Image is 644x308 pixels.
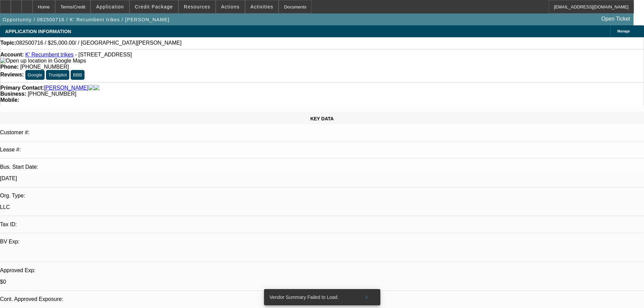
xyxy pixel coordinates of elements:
a: Open Ticket [599,13,633,25]
button: Trustpilot [46,70,69,80]
span: Activities [251,4,273,9]
span: Resources [184,4,210,9]
strong: Topic: [0,40,16,46]
span: Opportunity / 082500716 / K' Recumbent trikes / [PERSON_NAME] [3,17,170,22]
span: KEY DATA [310,116,334,121]
button: Activities [245,0,279,13]
span: Credit Package [135,4,173,9]
button: Resources [179,0,215,13]
a: [PERSON_NAME] [44,85,89,91]
button: Application [91,0,129,13]
button: X [356,291,378,303]
img: Open up location in Google Maps [0,58,86,64]
span: X [365,294,368,300]
span: APPLICATION INFORMATION [5,29,71,34]
div: Vendor Summary Failed to Load. [264,289,356,305]
a: K' Recumbent trikes [25,52,74,57]
button: Credit Package [130,0,178,13]
span: [PHONE_NUMBER] [28,91,76,97]
span: Manage [617,29,630,33]
strong: Account: [0,52,24,57]
span: - [STREET_ADDRESS] [75,52,132,57]
span: 082500716 / $25,000.00/ / [GEOGRAPHIC_DATA][PERSON_NAME] [16,40,182,46]
strong: Primary Contact: [0,85,44,91]
strong: Business: [0,91,26,97]
strong: Phone: [0,64,19,70]
span: Actions [221,4,240,9]
span: [PHONE_NUMBER] [20,64,69,70]
a: View Google Maps [0,58,86,64]
strong: Mobile: [0,97,19,103]
strong: Reviews: [0,72,24,77]
img: facebook-icon.png [89,85,94,91]
img: linkedin-icon.png [94,85,99,91]
button: Google [25,70,45,80]
button: Actions [216,0,245,13]
button: BBB [71,70,85,80]
span: Application [96,4,124,9]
